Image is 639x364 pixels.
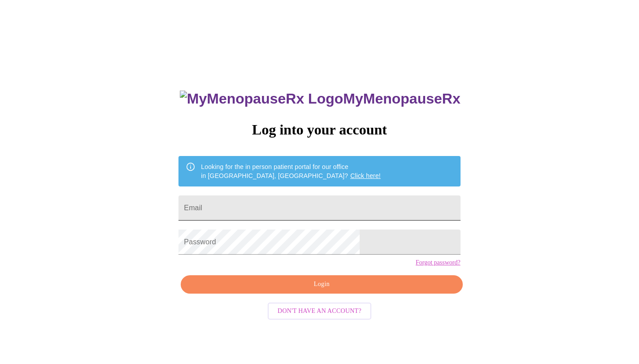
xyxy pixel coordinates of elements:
img: MyMenopauseRx Logo [180,91,343,107]
div: Looking for the in person patient portal for our office in [GEOGRAPHIC_DATA], [GEOGRAPHIC_DATA]? [201,159,381,184]
span: Don't have an account? [278,306,361,317]
h3: Log into your account [178,121,460,138]
a: Don't have an account? [265,307,374,314]
h3: MyMenopauseRx [180,91,461,107]
a: Forgot password? [416,259,461,266]
button: Login [181,275,462,294]
span: Login [191,279,452,290]
button: Don't have an account? [268,303,371,320]
a: Click here! [350,172,381,179]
